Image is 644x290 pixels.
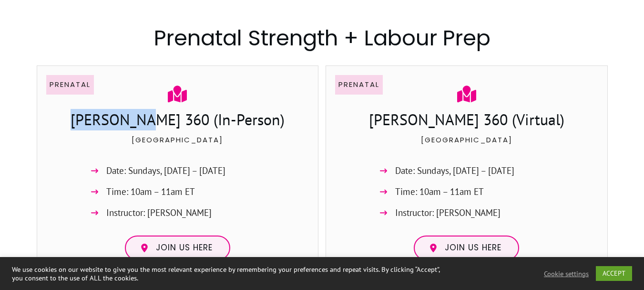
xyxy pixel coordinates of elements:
p: Prenatal [338,78,379,91]
h2: Prenatal Strength + Labour Prep [37,23,608,64]
p: Prenatal [50,78,91,91]
a: Cookie settings [544,269,589,278]
p: [GEOGRAPHIC_DATA] [336,134,598,158]
p: [GEOGRAPHIC_DATA] [47,134,309,158]
div: We use cookies on our website to give you the most relevant experience by remembering your prefer... [12,265,446,282]
span: Join us here [445,243,501,253]
a: Join us here [125,236,230,260]
h3: [PERSON_NAME] 360 (Virtual) [336,109,598,133]
span: Time: 10am – 11am ET [395,184,484,200]
span: Join us here [156,243,213,253]
span: Instructor: [PERSON_NAME] [395,205,501,221]
a: Join us here [414,236,519,260]
span: Date: Sundays, [DATE] – [DATE] [106,163,225,179]
span: Instructor: [PERSON_NAME] [106,205,212,221]
a: ACCEPT [596,266,632,281]
span: Time: 10am – 11am ET [106,184,195,200]
h3: [PERSON_NAME] 360 (In-Person) [47,109,309,133]
span: Date: Sundays, [DATE] – [DATE] [395,163,514,179]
